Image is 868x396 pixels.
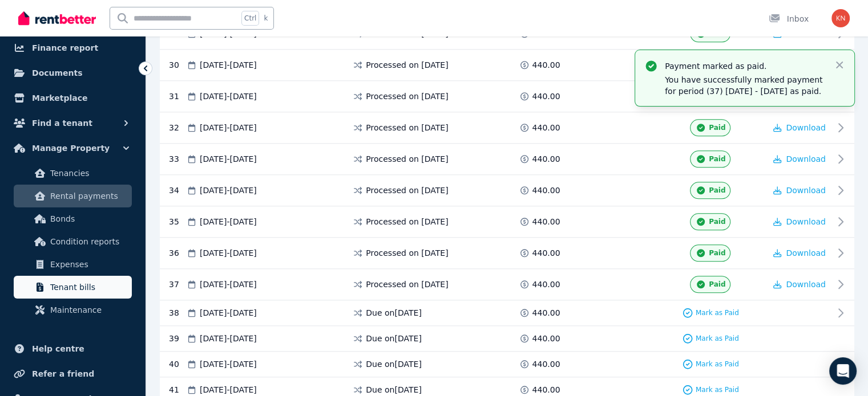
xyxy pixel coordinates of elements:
span: Download [786,217,826,226]
span: [DATE] - [DATE] [200,307,257,319]
span: Marketplace [32,91,87,105]
span: Manage Property [32,141,110,155]
span: [DATE] - [DATE] [200,358,257,370]
span: 440.00 [532,91,560,102]
span: 440.00 [532,185,560,196]
span: Processed on [DATE] [366,153,448,165]
div: 32 [169,119,186,136]
span: Mark as Paid [696,385,739,394]
button: Manage Property [9,137,136,160]
p: Payment marked as paid. [665,60,825,72]
span: Download [786,123,826,132]
a: Maintenance [14,299,132,321]
span: Finance report [32,41,98,55]
span: Tenancies [50,166,127,180]
span: Rental payments [50,189,127,203]
a: Tenant bills [14,276,132,299]
span: 440.00 [532,122,560,133]
span: [DATE] - [DATE] [200,247,257,259]
span: Processed on [DATE] [366,122,448,133]
span: Paid [709,186,725,195]
div: 31 [169,88,186,105]
img: Kara Noll [831,9,850,27]
div: 36 [169,244,186,262]
span: [DATE] - [DATE] [200,122,257,133]
span: Mark as Paid [696,334,739,343]
span: [DATE] - [DATE] [200,153,257,165]
a: Rental payments [14,185,132,207]
span: 440.00 [532,247,560,259]
button: Download [773,122,826,133]
span: Mark as Paid [696,360,739,369]
a: Bonds [14,207,132,230]
span: [DATE] - [DATE] [200,185,257,196]
span: Processed on [DATE] [366,59,448,71]
div: 35 [169,213,186,230]
a: Finance report [9,36,136,59]
span: Due on [DATE] [366,384,422,395]
span: [DATE] - [DATE] [200,279,257,290]
span: Download [786,154,826,164]
button: Download [773,247,826,259]
span: Documents [32,66,83,80]
span: [DATE] - [DATE] [200,384,257,395]
span: Processed on [DATE] [366,279,448,290]
span: Processed on [DATE] [366,247,448,259]
a: Condition reports [14,230,132,253]
button: Find a tenant [9,112,136,134]
span: 440.00 [532,384,560,395]
button: Download [773,279,826,290]
img: RentBetter [18,10,96,27]
div: 40 [169,358,186,370]
span: Help centre [32,342,84,356]
div: Inbox [769,13,809,25]
span: [DATE] - [DATE] [200,91,257,102]
span: Find a tenant [32,116,92,130]
span: Download [786,186,826,195]
span: Processed on [DATE] [366,91,448,102]
a: Refer a friend [9,362,136,385]
span: 440.00 [532,59,560,71]
span: Mark as Paid [696,308,739,317]
span: 440.00 [532,153,560,165]
span: Due on [DATE] [366,358,422,370]
a: Documents [9,62,136,84]
span: [DATE] - [DATE] [200,333,257,344]
span: Paid [709,123,725,132]
a: Expenses [14,253,132,276]
div: 33 [169,150,186,168]
span: Bonds [50,212,127,226]
div: 37 [169,276,186,293]
span: Due on [DATE] [366,307,422,319]
span: [DATE] - [DATE] [200,216,257,227]
p: You have successfully marked payment for period (37) [DATE] - [DATE] as paid. [665,74,825,97]
span: 440.00 [532,307,560,319]
span: Ctrl [241,11,259,26]
div: 30 [169,56,186,74]
span: Download [786,248,826,258]
span: Tenant bills [50,280,127,294]
span: Processed on [DATE] [366,216,448,227]
span: Refer a friend [32,367,94,381]
span: 440.00 [532,216,560,227]
span: Paid [709,280,725,289]
span: Due on [DATE] [366,333,422,344]
a: Tenancies [14,162,132,185]
span: Processed on [DATE] [366,185,448,196]
span: Paid [709,154,725,164]
span: Paid [709,217,725,226]
span: 440.00 [532,333,560,344]
span: [DATE] - [DATE] [200,59,257,71]
div: 34 [169,182,186,199]
span: Expenses [50,258,127,271]
div: Open Intercom Messenger [829,357,857,385]
span: k [264,14,268,23]
span: 440.00 [532,279,560,290]
div: 39 [169,333,186,344]
a: Help centre [9,337,136,360]
span: Paid [709,248,725,258]
a: Marketplace [9,87,136,109]
button: Download [773,216,826,227]
div: 41 [169,384,186,395]
button: Download [773,153,826,165]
